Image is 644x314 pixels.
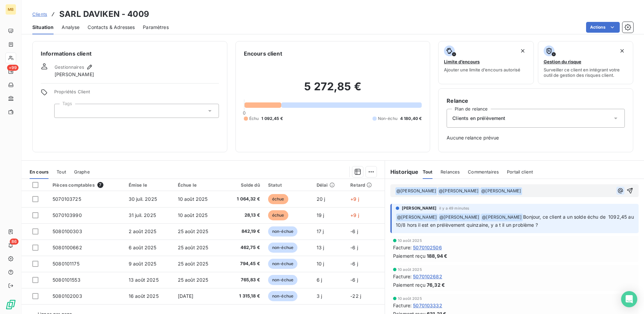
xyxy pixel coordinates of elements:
span: 1 064,32 € [228,196,260,202]
span: 5080102003 [53,293,82,299]
h6: Relance [447,97,625,105]
span: 13 j [317,245,324,250]
span: +9 j [350,212,359,218]
div: Délai [317,182,343,188]
div: Pièces comptables [53,182,121,188]
span: Bonjour, ce client a un solde échu de 1092,45 au 10/8 hors il est en prélèvement quinzaine, y a t... [396,214,635,228]
span: Paramètres [143,24,169,31]
span: 1 092,45 € [261,116,283,122]
div: Retard [350,182,381,188]
span: 20 j [317,196,325,202]
span: 16 août 2025 [129,293,159,299]
span: Paiement reçu [393,252,425,259]
span: 25 août 2025 [178,228,208,234]
span: 1 315,18 € [228,293,260,300]
span: 842,19 € [228,228,260,235]
h6: Historique [385,168,419,176]
span: Contacts & Adresses [88,24,135,31]
a: Clients [32,11,47,18]
div: Statut [268,182,309,188]
span: -6 j [350,245,358,250]
span: 10 août 2025 [178,212,208,218]
span: Facture : [393,302,412,309]
span: échue [268,210,288,220]
div: Solde dû [228,182,260,188]
span: 9 août 2025 [129,261,157,266]
button: Actions [586,22,620,33]
span: 5080101553 [53,277,80,283]
div: Open Intercom Messenger [621,291,637,307]
span: Ajouter une limite d’encours autorisé [444,67,520,72]
button: Gestion du risqueSurveiller ce client en intégrant votre outil de gestion des risques client. [538,41,633,84]
div: Émise le [129,182,170,188]
span: 4 180,40 € [400,116,422,122]
span: 188,94 € [427,252,447,259]
span: Facture : [393,244,412,251]
span: 6 j [317,277,322,283]
span: 30 juil. 2025 [129,196,157,202]
h6: Informations client [41,50,219,58]
h6: Encours client [244,50,282,58]
a: +99 [5,66,16,77]
span: 5070102682 [413,273,442,280]
span: 2 août 2025 [129,228,157,234]
span: 462,75 € [228,244,260,251]
span: 5080101175 [53,261,79,266]
span: 5080100662 [53,245,82,250]
span: +99 [7,65,19,71]
span: Clients en prélèvement [452,115,505,122]
div: Échue le [178,182,220,188]
span: -6 j [350,261,358,266]
span: 5070102506 [413,244,442,251]
span: @ [PERSON_NAME] [395,187,437,195]
button: Limite d’encoursAjouter une limite d’encours autorisé [438,41,534,84]
span: Situation [32,24,54,31]
span: Propriétés Client [54,89,219,98]
span: 3 j [317,293,322,299]
span: Portail client [507,169,533,175]
span: Paiement reçu [393,281,425,288]
span: @ [PERSON_NAME] [439,214,480,221]
span: 86 [10,239,19,245]
span: Graphe [74,169,90,175]
span: En cours [30,169,49,175]
span: non-échue [268,275,297,285]
span: [PERSON_NAME] [55,71,94,78]
span: Aucune relance prévue [447,134,625,141]
span: 0 [243,110,246,116]
span: 17 j [317,228,324,234]
span: 31 juil. 2025 [129,212,156,218]
span: [PERSON_NAME] [402,205,437,211]
span: [DATE] [178,293,194,299]
span: 5070103990 [53,212,82,218]
span: Tout [57,169,66,175]
span: 25 août 2025 [178,261,208,266]
span: -6 j [350,228,358,234]
span: +9 j [350,196,359,202]
span: 765,83 € [228,277,260,283]
span: Tout [423,169,433,175]
span: Échu [249,116,259,122]
input: Ajouter une valeur [60,108,65,114]
span: 28,13 € [228,212,260,219]
span: @ [PERSON_NAME] [480,187,522,195]
span: Gestionnaires [55,64,84,70]
span: 10 août 2025 [398,268,422,272]
span: Relances [441,169,460,175]
span: @ [PERSON_NAME] [438,187,480,195]
span: Commentaires [468,169,499,175]
span: Surveiller ce client en intégrant votre outil de gestion des risques client. [544,67,627,78]
span: non-échue [268,291,297,301]
span: 6 août 2025 [129,245,157,250]
span: 25 août 2025 [178,245,208,250]
span: 10 août 2025 [398,239,422,243]
span: non-échue [268,259,297,269]
h2: 5 272,85 € [244,80,422,100]
div: MB [5,4,16,15]
span: 5070103725 [53,196,81,202]
span: @ [PERSON_NAME] [396,214,438,221]
span: Non-échu [378,116,397,122]
span: échue [268,194,288,204]
span: 25 août 2025 [178,277,208,283]
span: non-échue [268,226,297,237]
